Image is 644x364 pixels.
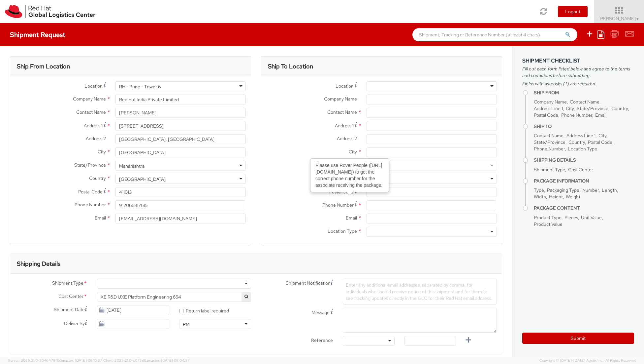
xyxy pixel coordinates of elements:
[336,83,354,89] span: Location
[561,112,592,118] span: Phone Number
[534,179,634,183] h4: Package Information
[534,139,565,145] span: State/Province
[337,136,357,142] span: Address 2
[328,228,357,234] span: Location Type
[89,175,106,181] span: Country
[534,112,558,118] span: Postal Code
[534,167,565,173] span: Shipment Type
[52,280,83,287] span: Shipment Type
[602,187,617,193] span: Length
[566,194,580,200] span: Weight
[598,133,606,139] span: City
[119,163,145,169] div: Mahārāshtra
[534,158,634,163] h4: Shipping Details
[412,28,577,41] input: Shipment, Tracking or Reference Number (at least 4 chars)
[73,96,106,102] span: Company Name
[522,58,634,64] h3: Shipment Checklist
[98,149,106,155] span: City
[5,5,95,18] img: rh-logistics-00dfa346123c4ec078e1.svg
[346,282,492,301] span: Enter any additional email addresses, separated by comma, for individuals who should receive noti...
[522,65,634,79] span: Fill out each form listed below and agree to the terms and conditions before submitting
[311,159,389,191] div: Please use Rover People ([URL][DOMAIN_NAME]) to get the correct phone number for the associate re...
[349,149,357,155] span: City
[534,99,567,105] span: Company Name
[534,194,546,200] span: Width
[86,136,106,142] span: Address 2
[179,306,230,314] label: Return label required
[103,358,190,363] span: Client: 2025.21.0-c073d8a
[534,215,562,221] span: Product Type
[598,16,640,21] span: [PERSON_NAME]
[311,309,330,315] span: Message
[76,109,106,115] span: Contact Name
[74,162,106,168] span: State/Province
[568,139,585,145] span: Country
[101,294,247,300] span: XE R&D UXE Platform Engineering 654
[534,146,565,152] span: Phone Number
[534,90,634,95] h4: Ship From
[75,202,106,208] span: Phone Number
[119,176,166,182] div: [GEOGRAPHIC_DATA]
[64,320,85,327] span: Deliver By
[78,189,103,195] span: Postal Code
[534,221,563,227] span: Product Value
[570,99,599,105] span: Contact Name
[335,123,354,129] span: Address 1
[8,358,102,363] span: Server: 2025.21.0-3046479f1b3
[327,109,357,115] span: Contact Name
[17,261,60,267] h3: Shipping Details
[268,63,313,70] h3: Ship To Location
[522,80,634,87] span: Fields with asterisks (*) are required
[534,133,563,139] span: Contact Name
[84,123,103,129] span: Address 1
[346,215,357,221] span: Email
[534,124,634,129] h4: Ship To
[95,215,106,221] span: Email
[322,202,354,208] span: Phone Number
[636,16,640,21] span: ▼
[577,105,608,111] span: State/Province
[58,293,83,301] span: Cost Center
[534,206,634,211] h4: Package Content
[534,105,563,111] span: Address Line 1
[119,83,161,90] div: RH - Pune - Tower 6
[539,358,636,363] span: Copyright © [DATE]-[DATE] Agistix Inc., All Rights Reserved
[17,63,70,70] h3: Ship From Location
[582,187,599,193] span: Number
[97,292,251,302] span: XE R&D UXE Platform Engineering 654
[595,112,606,118] span: Email
[568,146,597,152] span: Location Type
[84,83,103,89] span: Location
[568,167,593,173] span: Cost Center
[179,309,183,313] input: Return label required
[564,215,578,221] span: Pieces
[611,105,628,111] span: Country
[549,194,563,200] span: Height
[311,337,333,343] span: Reference
[148,358,190,363] span: master, [DATE] 08:04:37
[558,6,588,17] button: Logout
[566,105,574,111] span: City
[547,187,579,193] span: Packaging Type
[324,96,357,102] span: Company Name
[183,321,190,328] div: PM
[522,333,634,344] button: Submit
[62,358,102,363] span: master, [DATE] 08:10:27
[534,187,544,193] span: Type
[54,306,85,313] span: Shipment Date
[286,280,331,287] span: Shipment Notification
[566,133,596,139] span: Address Line 1
[588,139,612,145] span: Postal Code
[10,31,65,38] h4: Shipment Request
[581,215,602,221] span: Unit Value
